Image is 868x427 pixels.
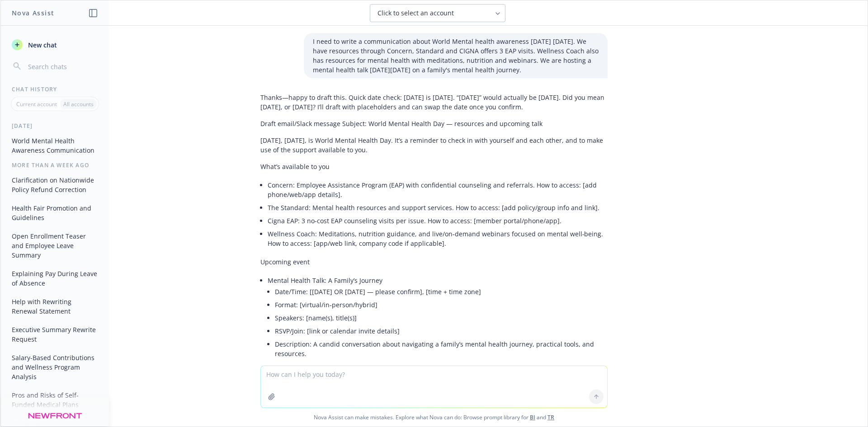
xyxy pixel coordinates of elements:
div: More than a week ago [1,161,109,169]
span: New chat [26,40,57,50]
button: New chat [8,37,102,53]
p: Thanks—happy to draft this. Quick date check: [DATE] is [DATE]. “[DATE]” would actually be [DATE]... [260,93,608,112]
button: Executive Summary Rewrite Request [8,322,102,347]
li: Wellness Coach: Meditations, nutrition guidance, and live/on‑demand webinars focused on mental we... [268,227,608,250]
input: Search chats [26,60,98,73]
li: The Standard: Mental health resources and support services. How to access: [add policy/group info... [268,201,608,214]
button: Salary-Based Contributions and Wellness Program Analysis [8,350,102,384]
p: Current account [16,100,57,108]
li: Cigna EAP: 3 no-cost EAP counseling visits per issue. How to access: [member portal/phone/app]. [268,214,608,227]
span: Nova Assist can make mistakes. Explore what Nova can do: Browse prompt library for and [4,408,864,427]
a: TR [547,413,554,421]
button: Open Enrollment Teaser and Employee Leave Summary [8,229,102,263]
div: [DATE] [1,122,109,130]
li: Description: A candid conversation about navigating a family’s mental health journey, practical t... [275,338,608,360]
p: Draft email/Slack message Subject: World Mental Health Day — resources and upcoming talk [260,119,608,128]
li: RSVP/Join: [link or calendar invite details] [275,324,608,338]
button: Clarification on Nationwide Policy Refund Correction [8,173,102,197]
p: Upcoming event [260,257,608,267]
h1: Nova Assist [12,8,54,18]
button: Pros and Risks of Self-Funded Medical Plans [8,388,102,412]
a: BI [530,413,535,421]
li: Speakers: [name(s), title(s)] [275,311,608,324]
p: All accounts [63,100,94,108]
span: Click to select an account [377,9,454,18]
li: Concern: Employee Assistance Program (EAP) with confidential counseling and referrals. How to acc... [268,178,608,201]
li: Mental Health Talk: A Family’s Journey [268,274,608,362]
p: What’s available to you [260,162,608,171]
button: Explaining Pay During Leave of Absence [8,266,102,291]
button: World Mental Health Awareness Communication [8,133,102,158]
button: Click to select an account [370,4,505,22]
div: Chat History [1,85,109,93]
button: Help with Rewriting Renewal Statement [8,294,102,319]
li: Date/Time: [[DATE] OR [DATE] — please confirm], [time + time zone] [275,285,608,298]
li: Format: [virtual/in‑person/hybrid] [275,298,608,311]
p: [DATE], [DATE], is World Mental Health Day. It’s a reminder to check in with yourself and each ot... [260,136,608,155]
button: Health Fair Promotion and Guidelines [8,201,102,225]
p: I need to write a communication about World Mental health awareness [DATE] [DATE]. We have resour... [313,37,599,75]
